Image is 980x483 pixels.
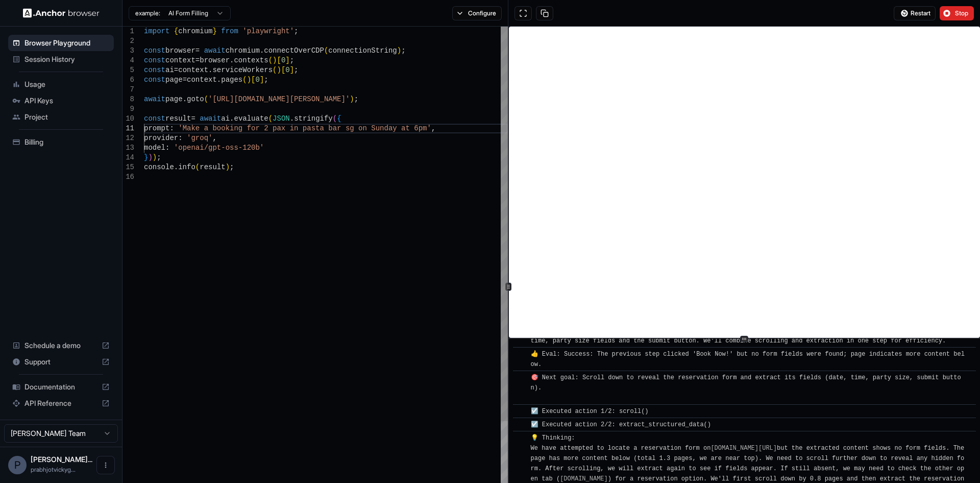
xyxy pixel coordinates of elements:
[165,76,183,84] span: page
[531,374,961,402] span: 🎯 Next goal: Scroll down to reveal the reservation form and extract its fields (date, time, party...
[122,104,134,114] div: 9
[285,66,289,74] span: 0
[122,172,134,182] div: 16
[247,76,251,84] span: )
[8,456,27,474] div: P
[221,114,230,123] span: ai
[264,76,268,84] span: ;
[290,66,294,74] span: ]
[560,475,608,482] a: [DOMAIN_NAME]
[153,153,157,162] span: )
[191,114,195,123] span: =
[8,93,114,109] div: API Keys
[122,95,134,104] div: 8
[144,56,165,64] span: const
[144,153,148,162] span: }
[144,114,165,123] span: const
[294,114,333,123] span: stringify
[122,124,134,133] div: 11
[226,163,230,171] span: )
[8,134,114,150] div: Billing
[24,54,110,64] span: Session History
[354,95,358,103] span: ;
[290,114,294,123] span: .
[157,153,161,162] span: ;
[96,456,115,474] button: Open menu
[122,143,134,153] div: 13
[122,133,134,143] div: 12
[217,76,221,84] span: .
[195,56,200,64] span: =
[24,398,97,408] span: API Reference
[221,27,238,35] span: from
[165,56,195,64] span: context
[518,349,523,359] span: ​
[894,6,936,20] button: Restart
[230,114,234,123] span: .
[187,95,204,103] span: goto
[23,8,100,18] img: Anchor Logo
[251,76,255,84] span: [
[277,56,281,64] span: [
[260,47,264,55] span: .
[122,46,134,56] div: 3
[8,109,114,125] div: Project
[212,66,273,74] span: serviceWorkers
[260,76,264,84] span: ]
[144,144,165,152] span: model
[8,395,114,411] div: API Reference
[273,114,290,123] span: JSON
[518,373,523,383] span: ​
[200,56,230,64] span: browser
[452,6,502,20] button: Configure
[178,124,393,132] span: 'Make a booking for 2 pax in pasta bar sg on Sunda
[268,56,273,64] span: (
[165,144,169,152] span: :
[273,66,277,74] span: (
[174,66,178,74] span: =
[242,27,294,35] span: 'playwright'
[144,27,169,35] span: import
[8,51,114,67] div: Session History
[24,79,110,89] span: Usage
[285,56,289,64] span: ]
[212,134,216,142] span: ,
[144,124,169,132] span: prompt
[178,163,195,171] span: info
[195,163,200,171] span: (
[174,27,178,35] span: {
[328,47,397,55] span: connectionString
[144,76,165,84] span: const
[955,9,969,17] span: Stop
[268,114,273,123] span: (
[940,6,974,20] button: Stop
[401,47,405,55] span: ;
[531,421,711,428] span: ☑️ Executed action 2/2: extract_structured_data()
[148,153,152,162] span: )
[333,114,337,123] span: (
[8,379,114,395] div: Documentation
[195,47,200,55] span: =
[144,163,174,171] span: console
[911,9,930,17] span: Restart
[24,96,110,106] span: API Keys
[165,95,183,103] span: page
[393,124,431,132] span: y at 6pm'
[518,420,523,430] span: ​
[122,163,134,172] div: 15
[208,95,350,103] span: '[URL][DOMAIN_NAME][PERSON_NAME]'
[8,35,114,51] div: Browser Playground
[281,56,285,64] span: 0
[518,433,523,443] span: ​
[273,56,277,64] span: )
[122,153,134,163] div: 14
[183,76,187,84] span: =
[144,95,165,103] span: await
[122,65,134,75] div: 5
[204,95,208,103] span: (
[122,56,134,65] div: 4
[24,340,97,351] span: Schedule a demo
[226,47,260,55] span: chromium
[122,85,134,95] div: 7
[234,114,268,123] span: evaluate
